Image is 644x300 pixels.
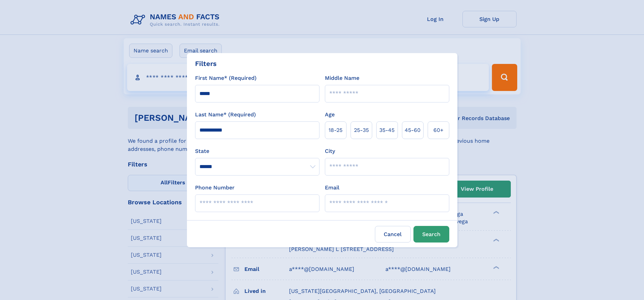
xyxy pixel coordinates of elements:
label: Phone Number [195,184,235,192]
span: 35‑45 [379,126,395,134]
span: 60+ [433,126,444,134]
label: Cancel [375,226,411,243]
label: State [195,147,319,155]
label: First Name* (Required) [195,74,257,82]
label: Middle Name [325,74,359,82]
span: 45‑60 [405,126,421,134]
label: Age [325,111,335,119]
button: Search [413,226,449,243]
label: City [325,147,335,155]
label: Last Name* (Required) [195,111,256,119]
div: Filters [195,59,217,69]
label: Email [325,184,339,192]
span: 18‑25 [329,126,342,134]
span: 25‑35 [354,126,369,134]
